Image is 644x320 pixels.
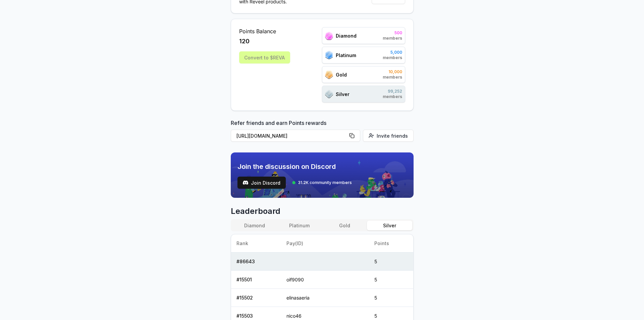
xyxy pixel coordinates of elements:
[383,36,402,41] span: members
[231,119,414,144] div: Refer friends and earn Points rewards
[325,32,333,40] img: ranks_icon
[383,89,402,94] span: 99,252
[383,50,402,55] span: 5,000
[239,37,250,46] span: 120
[383,30,402,36] span: 500
[369,289,413,307] td: 5
[231,289,281,307] td: # 15502
[336,32,357,39] span: Diamond
[231,152,414,198] img: discord_banner
[232,221,277,230] button: Diamond
[369,271,413,289] td: 5
[281,289,369,307] td: elinasaeria
[383,69,402,75] span: 10,000
[369,234,413,253] th: Points
[383,94,402,99] span: members
[363,130,414,142] button: Invite friends
[369,253,413,271] td: 5
[281,271,369,289] td: oif9090
[251,179,280,186] span: Join Discord
[231,253,281,271] td: # 86643
[383,55,402,60] span: members
[325,71,333,79] img: ranks_icon
[237,177,286,189] button: Join Discord
[325,51,333,59] img: ranks_icon
[336,52,356,59] span: Platinum
[367,221,412,230] button: Silver
[231,271,281,289] td: # 15501
[336,91,350,98] span: Silver
[298,180,352,185] span: 31.2K community members
[237,177,286,189] a: testJoin Discord
[231,234,281,253] th: Rank
[237,162,352,171] span: Join the discussion on Discord
[243,180,248,185] img: test
[277,221,322,230] button: Platinum
[325,90,333,98] img: ranks_icon
[239,27,290,35] span: Points Balance
[336,71,347,78] span: Gold
[322,221,367,230] button: Gold
[281,234,369,253] th: Pay(ID)
[377,132,408,139] span: Invite friends
[231,130,360,142] button: [URL][DOMAIN_NAME]
[383,75,402,80] span: members
[231,206,414,217] span: Leaderboard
